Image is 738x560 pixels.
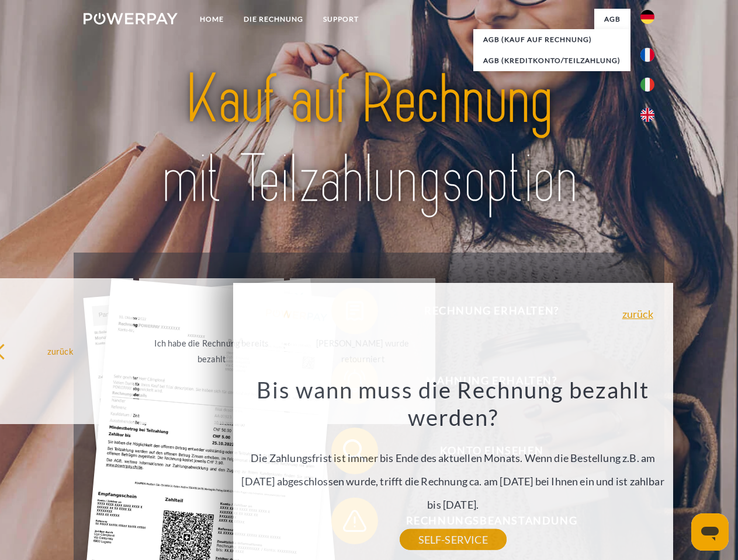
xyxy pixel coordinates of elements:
img: en [640,108,654,122]
a: Home [190,9,234,30]
a: SELF-SERVICE [400,529,507,550]
iframe: Schaltfläche zum Öffnen des Messaging-Fensters [691,513,729,551]
a: zurück [622,309,653,319]
a: SUPPORT [313,9,369,30]
img: it [640,78,654,92]
a: DIE RECHNUNG [234,9,313,30]
div: Die Zahlungsfrist ist immer bis Ende des aktuellen Monats. Wenn die Bestellung z.B. am [DATE] abg... [240,376,666,540]
img: de [640,10,654,24]
a: agb [594,9,630,30]
a: AGB (Kreditkonto/Teilzahlung) [473,50,630,71]
a: AGB (Kauf auf Rechnung) [473,29,630,50]
div: Ich habe die Rechnung bereits bezahlt [146,335,278,367]
img: logo-powerpay-white.svg [84,13,178,24]
h3: Bis wann muss die Rechnung bezahlt werden? [240,376,666,432]
img: fr [640,48,654,62]
img: title-powerpay_de.svg [112,56,626,223]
